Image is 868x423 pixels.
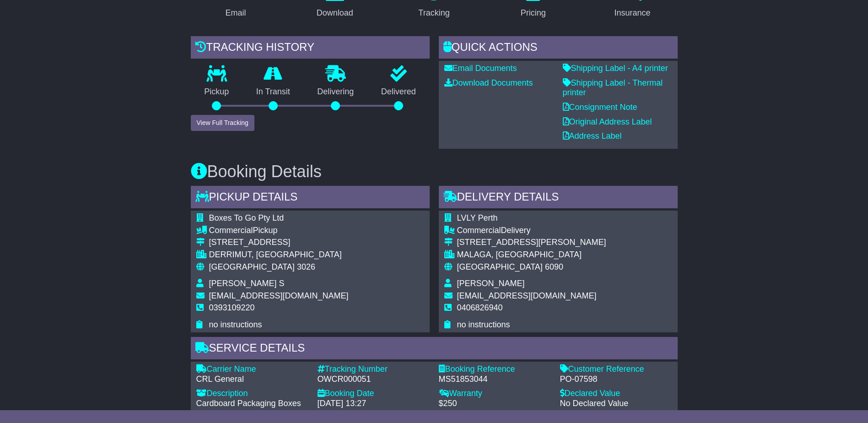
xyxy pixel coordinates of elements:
div: Delivery Details [439,186,678,211]
div: Quick Actions [439,36,678,61]
span: [GEOGRAPHIC_DATA] [209,262,295,271]
span: LVLY Perth [457,213,498,222]
span: 0406826940 [457,303,503,312]
a: Original Address Label [563,117,652,126]
div: Declared Value [560,389,672,399]
div: $250 [439,399,551,409]
span: Commercial [457,226,501,235]
span: no instructions [457,320,510,329]
div: No Declared Value [560,399,672,409]
div: [STREET_ADDRESS][PERSON_NAME] [457,238,606,248]
span: 0393109220 [209,303,255,312]
a: Email Documents [444,64,517,73]
div: PO-07598 [560,374,672,385]
div: Email [225,7,246,19]
a: Consignment Note [563,103,637,112]
span: [EMAIL_ADDRESS][DOMAIN_NAME] [457,291,597,300]
p: Pickup [191,87,243,97]
span: Boxes To Go Pty Ltd [209,213,284,222]
span: [PERSON_NAME] S [209,279,285,288]
p: In Transit [243,87,304,97]
div: Delivery [457,226,606,236]
div: Download [317,7,353,19]
div: Pickup [209,226,349,236]
div: DERRIMUT, [GEOGRAPHIC_DATA] [209,250,349,260]
div: [STREET_ADDRESS] [209,238,349,248]
div: Booking Date [318,389,430,399]
a: Address Label [563,131,622,141]
div: Pickup Details [191,186,430,211]
a: Shipping Label - A4 printer [563,64,668,73]
div: Description [196,389,308,399]
span: no instructions [209,320,262,329]
button: View Full Tracking [191,115,254,131]
div: Service Details [191,337,678,362]
div: Warranty [439,389,551,399]
div: Tracking history [191,36,430,61]
div: Cardboard Packaging Boxes [196,399,308,409]
div: Booking Reference [439,364,551,374]
span: [EMAIL_ADDRESS][DOMAIN_NAME] [209,291,349,300]
div: MS51853044 [439,374,551,385]
div: MALAGA, [GEOGRAPHIC_DATA] [457,250,606,260]
div: Pricing [521,7,546,19]
div: Customer Reference [560,364,672,374]
div: Carrier Name [196,364,308,374]
p: Delivering [304,87,368,97]
a: Shipping Label - Thermal printer [563,78,663,98]
div: [DATE] 13:27 [318,399,430,409]
span: Commercial [209,226,253,235]
h3: Booking Details [191,163,678,181]
div: CRL General [196,374,308,385]
span: [GEOGRAPHIC_DATA] [457,262,543,271]
p: Delivered [367,87,430,97]
span: [PERSON_NAME] [457,279,525,288]
div: Insurance [615,7,651,19]
div: OWCR000051 [318,374,430,385]
div: Tracking Number [318,364,430,374]
span: 3026 [297,262,315,271]
div: Tracking [418,7,449,19]
a: Download Documents [444,78,533,87]
span: 6090 [545,262,563,271]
